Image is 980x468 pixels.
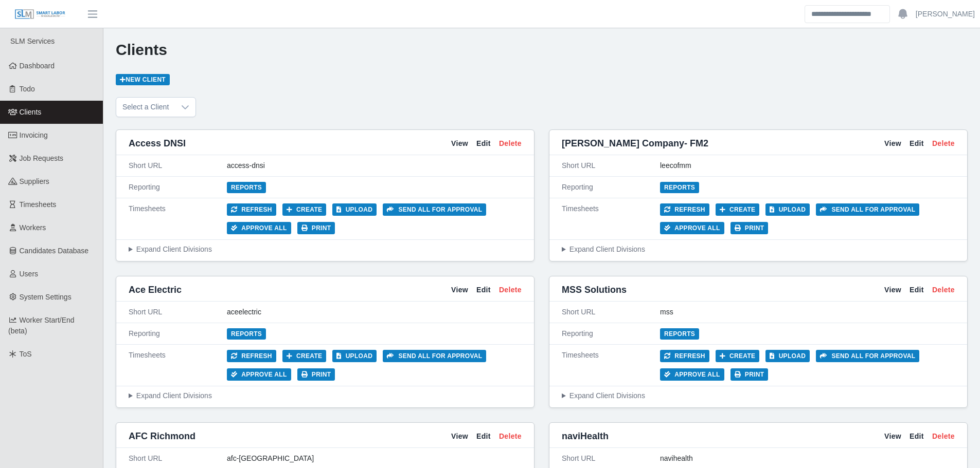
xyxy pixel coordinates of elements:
div: Short URL [129,453,227,464]
button: Approve All [660,222,724,234]
span: [PERSON_NAME] Company- FM2 [562,136,708,151]
a: [PERSON_NAME] [916,9,975,20]
div: afc-[GEOGRAPHIC_DATA] [227,453,522,464]
a: Edit [910,285,924,295]
a: View [451,431,468,442]
a: New Client [116,74,170,85]
button: Refresh [227,350,276,362]
button: Print [297,222,335,234]
a: Delete [499,138,522,149]
div: Reporting [562,182,660,193]
div: access-dnsi [227,160,522,171]
a: Reports [660,328,699,340]
span: SLM Services [10,37,55,45]
button: Create [716,203,760,216]
button: Create [282,203,327,216]
span: Clients [20,108,42,116]
img: SLM Logo [14,9,66,20]
button: Send all for approval [816,350,919,362]
button: Upload [765,203,810,216]
button: Refresh [660,350,709,362]
summary: Expand Client Divisions [129,390,522,401]
a: Reports [227,328,266,340]
a: Edit [476,138,491,149]
button: Upload [332,350,377,362]
summary: Expand Client Divisions [129,244,522,255]
div: leecofmm [660,160,955,171]
span: Candidates Database [20,247,89,255]
div: Short URL [562,160,660,171]
span: Ace Electric [129,283,182,297]
span: Dashboard [20,62,55,70]
a: Delete [499,285,522,295]
div: Short URL [129,307,227,317]
span: Job Requests [20,154,64,162]
span: Timesheets [20,200,57,209]
div: Reporting [129,182,227,193]
button: Approve All [227,368,291,381]
a: Reports [227,182,266,193]
span: System Settings [20,293,72,301]
span: naviHealth [562,429,609,443]
a: View [451,285,468,295]
summary: Expand Client Divisions [562,244,955,255]
button: Refresh [227,203,276,216]
span: Users [20,270,39,278]
input: Search [805,5,890,23]
a: View [884,431,901,442]
a: Edit [476,431,491,442]
span: MSS Solutions [562,283,627,297]
button: Approve All [660,368,724,381]
span: Invoicing [20,131,48,139]
button: Refresh [660,203,709,216]
a: Edit [910,138,924,149]
div: navihealth [660,453,955,464]
button: Upload [332,203,377,216]
div: aceelectric [227,307,522,317]
div: Timesheets [562,350,660,381]
a: Reports [660,182,699,193]
span: Suppliers [20,177,49,185]
a: Edit [910,431,924,442]
a: Delete [932,138,955,149]
span: Select a Client [116,98,175,117]
a: Delete [932,285,955,295]
a: View [884,138,901,149]
span: ToS [20,350,32,358]
summary: Expand Client Divisions [562,390,955,401]
button: Upload [765,350,810,362]
div: Reporting [129,328,227,339]
button: Create [282,350,327,362]
span: Todo [20,85,35,93]
a: Delete [499,431,522,442]
button: Approve All [227,222,291,234]
div: mss [660,307,955,317]
span: Worker Start/End (beta) [8,316,75,335]
button: Send all for approval [383,350,486,362]
button: Send all for approval [816,203,919,216]
div: Timesheets [129,350,227,381]
span: AFC Richmond [129,429,195,443]
div: Short URL [562,307,660,317]
span: Access DNSI [129,136,186,151]
div: Reporting [562,328,660,339]
span: Workers [20,223,46,232]
div: Short URL [129,160,227,171]
a: View [884,285,901,295]
button: Print [730,222,769,234]
a: View [451,138,468,149]
a: Edit [476,285,491,295]
div: Timesheets [562,203,660,234]
button: Send all for approval [383,203,486,216]
div: Short URL [562,453,660,464]
button: Print [297,368,335,381]
button: Create [716,350,760,362]
div: Timesheets [129,203,227,234]
button: Print [730,368,769,381]
h1: Clients [116,41,968,59]
a: Delete [932,431,955,442]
